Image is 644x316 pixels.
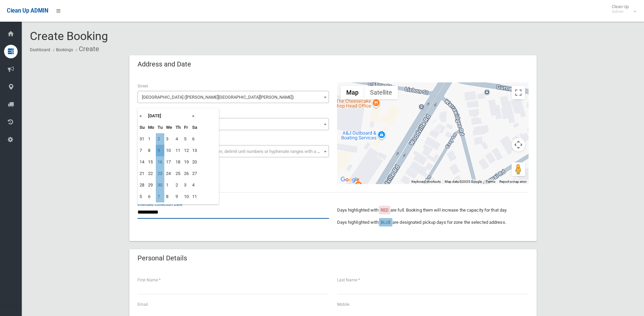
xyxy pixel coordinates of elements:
[182,156,190,168] td: 19
[341,86,364,99] button: Show street map
[381,208,389,213] span: RED
[164,156,174,168] td: 17
[174,168,182,179] td: 25
[337,206,529,214] p: Days highlighted with are full. Booking them will increase the capacity for that day.
[337,218,529,226] p: Days highlighted with are designated pickup days for zone the selected address.
[156,191,164,202] td: 7
[174,145,182,156] td: 11
[156,156,164,168] td: 16
[608,4,636,14] span: Clean Up
[190,110,199,122] th: »
[512,162,525,176] button: Drag Pegman onto the map to open Street View
[164,168,174,179] td: 24
[146,168,156,179] td: 22
[512,138,525,152] button: Map camera controls
[339,175,361,184] a: Open this area in Google Maps (opens a new window)
[164,122,174,133] th: We
[146,179,156,191] td: 29
[190,156,199,168] td: 20
[30,29,108,43] span: Create Booking
[339,175,361,184] img: Google
[411,179,441,184] button: Keyboard shortcuts
[190,122,199,133] th: Sa
[486,180,495,183] a: Terms (opens in new tab)
[190,133,199,145] td: 6
[30,47,50,52] a: Dashboard
[174,122,182,133] th: Th
[146,191,156,202] td: 6
[182,168,190,179] td: 26
[142,149,332,154] span: Select the unit number from the dropdown, delimit unit numbers or hyphenate ranges with a comma
[174,179,182,191] td: 2
[156,133,164,145] td: 2
[138,179,146,191] td: 28
[164,145,174,156] td: 10
[146,156,156,168] td: 15
[56,47,73,52] a: Bookings
[190,179,199,191] td: 4
[74,43,99,55] li: Create
[612,9,629,14] small: Admin
[182,133,190,145] td: 5
[499,180,527,183] a: Report a map error
[182,122,190,133] th: Fr
[156,179,164,191] td: 30
[433,119,441,131] div: 113 Woodville Road, CHESTER HILL NSW 2162
[138,168,146,179] td: 21
[182,179,190,191] td: 3
[190,191,199,202] td: 11
[182,191,190,202] td: 10
[137,91,329,103] span: Woodville Road (CHESTER HILL 2162)
[129,58,199,71] header: Address and Date
[190,168,199,179] td: 27
[138,122,146,133] th: Su
[164,133,174,145] td: 3
[174,133,182,145] td: 4
[138,145,146,156] td: 7
[139,93,327,102] span: Woodville Road (CHESTER HILL 2162)
[146,133,156,145] td: 1
[182,145,190,156] td: 12
[138,110,146,122] th: «
[7,7,48,14] span: Clean Up ADMIN
[164,191,174,202] td: 8
[156,122,164,133] th: Tu
[138,156,146,168] td: 14
[174,191,182,202] td: 9
[139,120,327,129] span: 113
[190,145,199,156] td: 13
[156,168,164,179] td: 23
[138,133,146,145] td: 31
[364,86,398,99] button: Show satellite imagery
[174,156,182,168] td: 18
[164,179,174,191] td: 1
[512,86,525,99] button: Toggle fullscreen view
[146,145,156,156] td: 8
[445,180,482,183] span: Map data ©2025 Google
[138,191,146,202] td: 5
[146,122,156,133] th: Mo
[129,252,195,265] header: Personal Details
[146,110,190,122] th: [DATE]
[137,118,329,130] span: 113
[381,220,391,225] span: BLUE
[156,145,164,156] td: 9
